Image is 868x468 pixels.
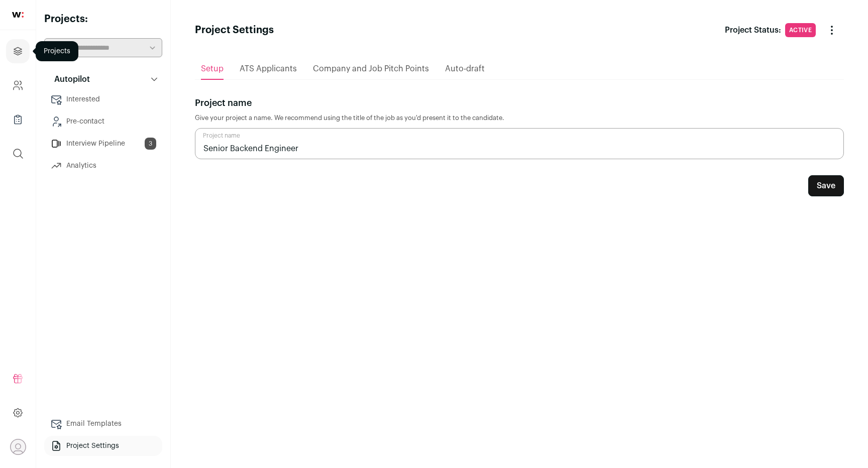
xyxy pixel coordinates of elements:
button: Autopilot [44,69,162,89]
span: Setup [201,65,224,73]
h2: Projects: [44,12,162,26]
a: Company and ATS Settings [6,73,30,97]
input: Project name [195,128,844,159]
span: Company and Job Pitch Points [313,65,429,73]
a: Interested [44,89,162,109]
button: Save [808,175,844,196]
a: ATS Applicants [240,59,297,79]
a: Email Templates [44,414,162,434]
a: Project Settings [44,436,162,456]
a: Analytics [44,156,162,176]
button: Change Status [820,18,844,42]
p: Project Status: [725,24,781,36]
a: Company and Job Pitch Points [313,59,429,79]
a: Auto-draft [445,59,485,79]
img: wellfound-shorthand-0d5821cbd27db2630d0214b213865d53afaa358527fdda9d0ea32b1df1b89c2c.svg [12,12,24,18]
span: ATS Applicants [240,65,297,73]
h1: Project Settings [195,23,274,37]
a: Interview Pipeline3 [44,134,162,154]
span: 3 [145,138,156,150]
p: Project name [195,96,844,110]
p: Autopilot [48,73,90,85]
p: Give your project a name. We recommend using the title of the job as you'd present it to the cand... [195,114,844,122]
a: Company Lists [6,107,30,132]
button: Open dropdown [10,439,26,455]
span: Auto-draft [445,65,485,73]
span: Active [785,23,816,37]
div: Projects [36,41,78,61]
a: Pre-contact [44,111,162,132]
a: Projects [6,39,30,63]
